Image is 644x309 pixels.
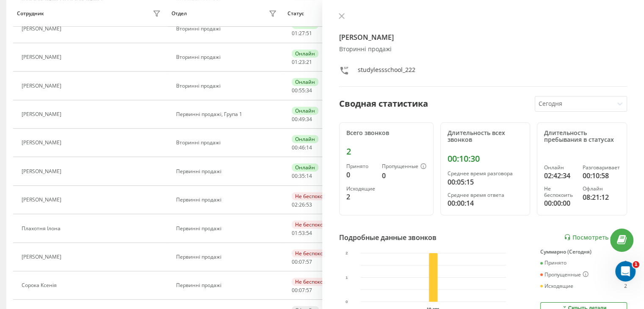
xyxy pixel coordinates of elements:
[633,261,639,268] span: 1
[345,275,348,280] text: 1
[292,163,318,171] div: Онлайн
[306,287,312,294] span: 57
[540,271,589,278] div: Пропущенные
[306,58,312,66] span: 21
[292,229,298,237] span: 01
[624,260,627,266] div: 0
[22,226,63,232] div: Плахотня Ілона
[299,287,305,294] span: 07
[615,261,636,281] iframe: Intercom live chat
[346,130,426,137] div: Всего звонков
[176,197,279,203] div: Первинні продажі
[22,83,64,89] div: [PERSON_NAME]
[292,144,298,151] span: 00
[345,251,348,255] text: 2
[292,259,312,265] div: : :
[22,168,64,174] div: [PERSON_NAME]
[346,186,375,192] div: Исходящие
[176,226,279,232] div: Первинні продажі
[292,173,312,179] div: : :
[292,107,318,115] div: Онлайн
[292,230,312,236] div: : :
[292,201,298,208] span: 02
[292,172,298,179] span: 00
[292,145,312,151] div: : :
[448,171,523,177] div: Среднее время разговора
[299,116,305,123] span: 49
[448,154,523,164] div: 00:10:30
[583,186,620,192] div: Офлайн
[339,97,428,110] div: Сводная статистика
[171,11,187,17] div: Отдел
[339,232,437,243] div: Подробные данные звонков
[544,198,576,208] div: 00:00:00
[382,163,426,170] div: Пропущенные
[306,116,312,123] span: 34
[17,11,44,17] div: Сотрудник
[176,282,279,288] div: Первинні продажі
[292,78,318,86] div: Онлайн
[358,66,415,78] div: studylessschool_222
[540,260,567,266] div: Принято
[346,192,375,202] div: 2
[306,87,312,94] span: 34
[306,30,312,37] span: 51
[22,26,64,32] div: [PERSON_NAME]
[22,140,64,146] div: [PERSON_NAME]
[176,54,279,60] div: Вторинні продажі
[299,58,305,66] span: 23
[306,201,312,208] span: 53
[299,201,305,208] span: 26
[382,171,426,181] div: 0
[292,50,318,58] div: Онлайн
[287,11,304,17] div: Статус
[292,221,335,229] div: Не беспокоить
[299,30,305,37] span: 27
[624,283,627,289] div: 2
[448,198,523,208] div: 00:00:14
[292,59,312,65] div: : :
[292,249,335,257] div: Не беспокоить
[292,192,335,200] div: Не беспокоить
[448,130,523,144] div: Длительность всех звонков
[306,229,312,237] span: 54
[176,140,279,146] div: Вторинні продажі
[299,172,305,179] span: 35
[292,30,312,36] div: : :
[22,197,64,203] div: [PERSON_NAME]
[564,234,627,241] a: Посмотреть отчет
[345,299,348,304] text: 0
[22,254,64,260] div: [PERSON_NAME]
[583,165,620,171] div: Разговаривает
[292,30,298,37] span: 01
[339,32,627,42] h4: [PERSON_NAME]
[292,58,298,66] span: 01
[299,229,305,237] span: 53
[306,258,312,265] span: 57
[292,116,298,123] span: 00
[292,287,298,294] span: 00
[22,282,59,288] div: Сорока Ксенія
[176,26,279,32] div: Вторинні продажі
[292,258,298,265] span: 00
[346,146,426,157] div: 2
[583,171,620,181] div: 00:10:58
[346,170,375,180] div: 0
[540,249,627,255] div: Суммарно (Сегодня)
[299,144,305,151] span: 46
[292,88,312,94] div: : :
[448,192,523,198] div: Среднее время ответа
[292,87,298,94] span: 00
[292,202,312,208] div: : :
[299,87,305,94] span: 55
[306,144,312,151] span: 14
[583,192,620,202] div: 08:21:12
[22,111,64,117] div: [PERSON_NAME]
[22,54,64,60] div: [PERSON_NAME]
[299,258,305,265] span: 07
[176,254,279,260] div: Первинні продажі
[292,278,335,286] div: Не беспокоить
[544,165,576,171] div: Онлайн
[176,83,279,89] div: Вторинні продажі
[448,177,523,187] div: 00:05:15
